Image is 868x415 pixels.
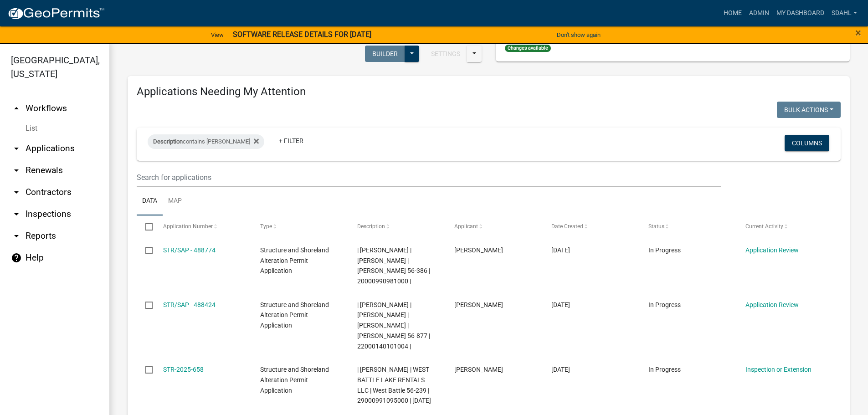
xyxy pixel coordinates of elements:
i: arrow_drop_down [11,143,22,154]
i: help [11,252,22,263]
datatable-header-cell: Date Created [543,215,640,237]
span: Date Created [551,223,583,230]
button: Close [855,27,861,38]
h4: Applications Needing My Attention [137,85,841,98]
a: Data [137,187,163,216]
a: STR/SAP - 488774 [163,246,216,254]
button: Don't show again [553,27,604,42]
span: × [855,26,861,39]
a: STR-2025-658 [163,366,204,373]
button: Builder [365,46,405,62]
span: Ethan Townsend [454,301,503,308]
span: Changes available [505,45,551,52]
datatable-header-cell: Status [640,215,737,237]
i: arrow_drop_down [11,231,22,241]
a: Inspection or Extension [745,366,812,373]
span: Structure and Shoreland Alteration Permit Application [260,301,329,329]
i: arrow_drop_down [11,209,22,220]
button: Columns [785,135,829,151]
span: Structure and Shoreland Alteration Permit Application [260,246,329,275]
span: In Progress [648,366,681,373]
span: Status [648,223,664,230]
a: Application Review [745,246,799,254]
span: 10/06/2025 [551,301,570,308]
button: Bulk Actions [777,102,841,118]
div: contains [PERSON_NAME] [148,134,264,149]
span: Applicant [454,223,478,230]
a: + Filter [272,133,311,149]
datatable-header-cell: Type [251,215,348,237]
span: | Sheila Dahl | DONALD W KARJA JR | McDonald 56-386 | 20000990981000 | [357,246,430,285]
span: | Sheila Dahl | WEST BATTLE LAKE RENTALS LLC | West Battle 56-239 | 29000991095000 | 10/03/2026 [357,366,431,404]
a: Application Review [745,301,799,308]
input: Search for applications [137,168,721,187]
span: Description [153,138,183,145]
a: sdahl [828,5,861,22]
span: | Sheila Dahl | GEORGE E TOWNSEND | ELIZABETH TOWNSEND | Jewett 56-877 | 22000140101004 | [357,301,430,350]
a: STR/SAP - 488424 [163,301,216,308]
datatable-header-cell: Applicant [446,215,543,237]
a: View [207,27,227,42]
datatable-header-cell: Application Number [154,215,251,237]
span: In Progress [648,301,681,308]
span: Description [357,223,385,230]
span: William l jenkins [454,366,503,373]
span: Application Number [163,223,213,230]
datatable-header-cell: Select [137,215,154,237]
span: Current Activity [745,223,783,230]
span: Donald Karja [454,246,503,254]
datatable-header-cell: Current Activity [737,215,834,237]
i: arrow_drop_down [11,165,22,176]
a: Admin [745,5,773,22]
span: 10/01/2025 [551,366,570,373]
i: arrow_drop_down [11,187,22,198]
strong: SOFTWARE RELEASE DETAILS FOR [DATE] [233,30,371,39]
a: Map [163,187,187,216]
span: Type [260,223,272,230]
button: Settings [424,46,467,62]
span: In Progress [648,246,681,254]
span: 10/06/2025 [551,246,570,254]
datatable-header-cell: Description [349,215,446,237]
i: arrow_drop_up [11,103,22,114]
span: Structure and Shoreland Alteration Permit Application [260,366,329,394]
a: Home [720,5,745,22]
a: My Dashboard [773,5,828,22]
